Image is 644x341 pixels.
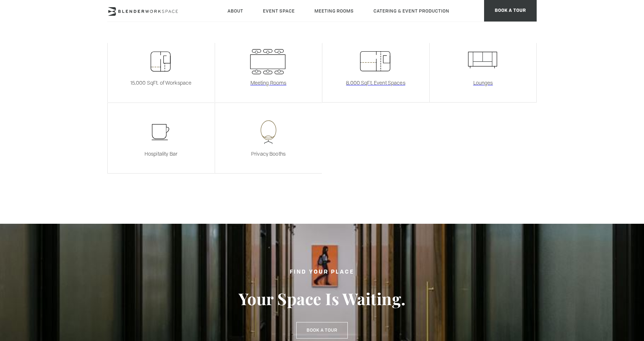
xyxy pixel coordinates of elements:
[215,47,322,86] a: Meeting Rooms
[251,150,286,157] span: Privacy Booths
[346,79,405,86] span: 8,000 SqFt. Event Spaces
[296,322,348,339] button: BOOK A TOUR
[131,79,192,86] span: 15,000 SqFt. of Workspace
[250,79,287,86] span: Meeting Rooms
[430,47,536,86] a: Lounges
[484,53,644,341] iframe: Chat Widget
[322,47,429,86] a: 8,000 SqFt. Event Spaces
[290,270,355,275] span: FIND YOUR PLACE
[114,289,530,309] h2: Your Space Is Waiting.
[145,150,177,157] span: Hospitality Bar
[473,79,493,86] span: Lounges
